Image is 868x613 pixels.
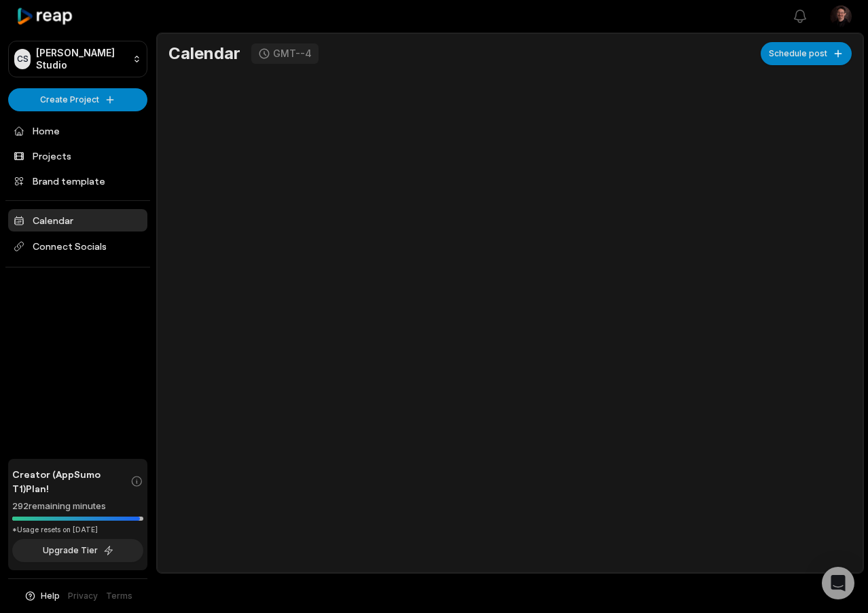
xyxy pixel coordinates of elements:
[12,539,143,562] button: Upgrade Tier
[8,234,147,259] span: Connect Socials
[8,119,147,142] a: Home
[41,590,60,602] span: Help
[12,500,143,513] div: 292 remaining minutes
[822,567,854,599] div: Open Intercom Messenger
[273,48,312,60] div: GMT--4
[68,590,98,602] a: Privacy
[12,525,143,535] div: *Usage resets on [DATE]
[8,209,147,231] a: Calendar
[36,47,127,71] p: [PERSON_NAME] Studio
[168,43,240,64] h1: Calendar
[12,467,130,496] span: Creator (AppSumo T1) Plan!
[106,590,132,602] a: Terms
[8,145,147,167] a: Projects
[8,170,147,192] a: Brand template
[24,590,60,602] button: Help
[761,42,852,65] button: Schedule post
[14,49,31,69] div: CS
[8,88,147,111] button: Create Project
